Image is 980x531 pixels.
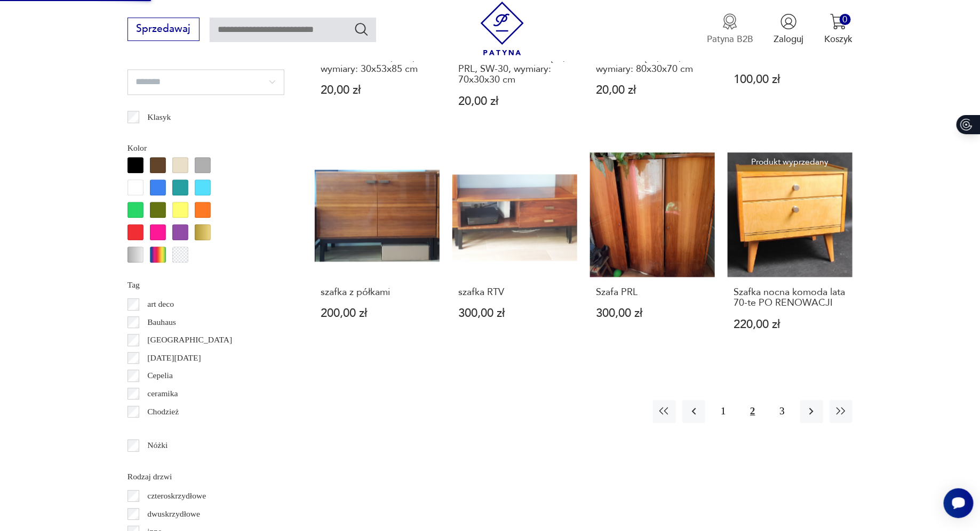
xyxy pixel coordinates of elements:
[147,422,178,436] p: Ćmielów
[147,297,174,311] p: art deco
[707,33,753,45] p: Patyna B2B
[596,85,709,96] p: 20,00 zł
[596,53,709,75] h3: szafka wisząca, PRL, wymiary: 80x30x70 cm
[321,85,434,96] p: 20,00 zł
[147,315,176,329] p: Bauhaus
[315,152,440,355] a: szafka z półkamiszafka z półkami200,00 zł
[128,18,200,41] button: Sprzedawaj
[734,74,847,85] p: 100,00 zł
[147,405,179,419] p: Chodzież
[774,33,804,45] p: Zaloguj
[321,308,434,319] p: 200,00 zł
[321,53,434,75] h3: szafka kuchenna, PRL, wymiary: 30x53x85 cm
[147,351,201,365] p: [DATE][DATE]
[458,96,571,107] p: 20,00 zł
[147,438,168,452] p: Nóżki
[707,13,753,45] a: Ikona medaluPatyna B2B
[840,14,851,25] div: 0
[590,152,715,355] a: Szafa PRLSzafa PRL300,00 zł
[458,308,571,319] p: 300,00 zł
[147,387,178,401] p: ceramika
[774,13,804,45] button: Zaloguj
[354,21,369,37] button: Szukaj
[944,488,974,518] iframe: Smartsupp widget button
[734,287,847,309] h3: Szafka nocna komoda lata 70-te PO RENOWACJI
[728,152,852,355] a: Produkt wyprzedanySzafka nocna komoda lata 70-te PO RENOWACJISzafka nocna komoda lata 70-te PO RE...
[722,13,738,30] img: Ikona medalu
[824,33,852,45] p: Koszyk
[458,287,571,298] h3: szafka RTV
[452,152,577,355] a: szafka RTVszafka RTV300,00 zł
[741,400,764,423] button: 2
[596,308,709,319] p: 300,00 zł
[830,13,847,30] img: Ikona koszyka
[712,400,735,423] button: 1
[734,319,847,330] p: 220,00 zł
[321,287,434,298] h3: szafka z półkami
[707,13,753,45] button: Patyna B2B
[475,2,529,55] img: Patyna - sklep z meblami i dekoracjami vintage
[147,507,200,521] p: dwuskrzydłowe
[128,278,284,292] p: Tag
[734,53,847,63] h3: Komoda z szufladami
[147,333,232,347] p: [GEOGRAPHIC_DATA]
[128,141,284,155] p: Kolor
[771,400,794,423] button: 3
[147,110,171,124] p: Klasyk
[824,13,852,45] button: 0Koszyk
[147,489,206,503] p: czteroskrzydłowe
[596,287,709,298] h3: Szafa PRL
[780,13,797,30] img: Ikonka użytkownika
[147,369,173,382] p: Cepelia
[128,470,284,484] p: Rodzaj drzwi
[128,26,200,34] a: Sprzedawaj
[458,53,571,85] h3: szafka kuchenna wisząca, PRL, SW-30, wymiary: 70x30x30 cm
